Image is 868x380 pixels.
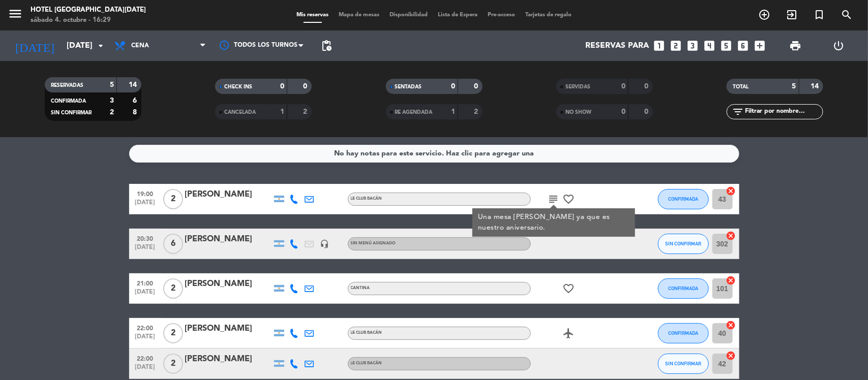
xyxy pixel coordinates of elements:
span: [DATE] [133,333,158,345]
i: cancel [726,351,736,361]
span: SIN CONFIRMAR [665,361,701,366]
i: power_settings_new [832,40,845,52]
span: RE AGENDADA [395,110,433,115]
strong: 6 [133,97,139,104]
i: search [841,9,853,21]
span: CONFIRMADA [668,330,698,336]
strong: 0 [644,108,650,115]
span: Cena [131,42,149,49]
span: 6 [163,234,183,254]
div: [PERSON_NAME] [185,188,272,201]
i: looks_two [670,39,683,52]
button: CONFIRMADA [658,189,709,209]
button: CONFIRMADA [658,323,709,343]
button: CONFIRMADA [658,278,709,299]
strong: 2 [110,109,114,116]
span: Le Club Bacán [351,331,382,335]
strong: 14 [811,83,821,90]
i: arrow_drop_down [95,40,107,52]
i: looks_3 [686,39,700,52]
div: Una mesa [PERSON_NAME] ya que es nuestro aniversario. [477,212,630,233]
span: print [789,40,801,52]
i: looks_4 [703,39,716,52]
span: 22:00 [133,322,158,333]
i: cancel [726,186,736,196]
span: Lista de Espera [433,12,483,18]
span: SENTADAS [395,84,422,89]
i: add_box [754,39,767,52]
i: looks_5 [720,39,733,52]
strong: 8 [133,109,139,116]
i: filter_list [732,106,744,118]
i: favorite_border [563,193,575,205]
button: SIN CONFIRMAR [658,354,709,374]
span: 2 [163,189,183,209]
i: favorite_border [563,282,575,295]
span: Mapa de mesas [334,12,384,18]
div: [PERSON_NAME] [185,353,272,366]
div: [PERSON_NAME] [185,277,272,291]
span: [DATE] [133,199,158,211]
span: 21:00 [133,277,158,289]
i: headset_mic [320,239,330,248]
strong: 0 [474,83,480,90]
span: Le Club Bacán [351,361,382,365]
div: LOG OUT [817,30,860,61]
span: RESERVADAS [51,83,83,88]
span: Cantina [351,286,370,290]
span: [DATE] [133,244,158,256]
i: subject [548,193,560,205]
strong: 3 [110,97,114,104]
span: CONFIRMADA [51,99,86,104]
button: SIN CONFIRMAR [658,234,709,254]
i: airplanemode_active [563,327,575,339]
div: [PERSON_NAME] [185,233,272,246]
span: 2 [163,354,183,374]
span: 2 [163,323,183,343]
span: Tarjetas de regalo [520,12,577,18]
span: Le Club Bacán [351,197,382,201]
span: 20:30 [133,232,158,244]
span: [DATE] [133,289,158,300]
i: cancel [726,275,736,286]
div: sábado 4. octubre - 16:29 [31,15,146,25]
strong: 0 [304,83,310,90]
i: cancel [726,320,736,330]
i: exit_to_app [786,9,798,21]
span: Reservas para [586,41,649,51]
strong: 14 [129,81,139,88]
strong: 0 [280,83,284,90]
strong: 5 [110,81,114,88]
span: Disponibilidad [384,12,433,18]
i: menu [8,6,23,21]
span: pending_actions [320,40,333,52]
span: CANCELADA [224,110,256,115]
span: 19:00 [133,187,158,199]
span: Pre-acceso [483,12,520,18]
span: CONFIRMADA [668,196,698,202]
i: looks_6 [737,39,750,52]
span: Mis reservas [291,12,334,18]
input: Filtrar por nombre... [744,106,823,117]
span: 2 [163,278,183,299]
span: SIN CONFIRMAR [51,110,92,115]
span: 22:00 [133,352,158,364]
span: SIN CONFIRMAR [665,241,701,246]
strong: 2 [304,108,310,115]
strong: 2 [474,108,480,115]
strong: 1 [280,108,284,115]
span: TOTAL [733,84,749,89]
span: Sin menú asignado [351,241,396,245]
span: SERVIDAS [565,84,590,89]
strong: 0 [621,108,625,115]
div: Hotel [GEOGRAPHIC_DATA][DATE] [31,5,146,15]
strong: 1 [451,108,455,115]
strong: 0 [644,83,650,90]
strong: 0 [621,83,625,90]
div: [PERSON_NAME] [185,322,272,335]
button: menu [8,6,23,25]
span: NO SHOW [565,110,591,115]
span: CONFIRMADA [668,286,698,291]
i: looks_one [653,39,666,52]
span: [DATE] [133,364,158,375]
